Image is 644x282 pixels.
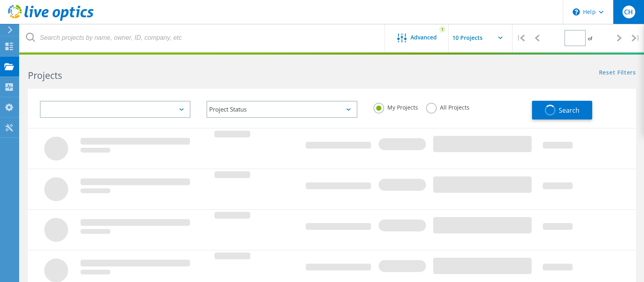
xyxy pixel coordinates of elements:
b: Projects [28,69,62,82]
span: of [588,35,592,42]
div: | [512,24,529,52]
input: Search projects by name, owner, ID, company, etc [20,24,385,52]
label: All Projects [426,103,469,110]
button: Search [532,101,592,119]
span: CH [624,9,633,15]
label: My Projects [373,103,418,110]
span: Advanced [410,35,437,40]
div: Project Status [206,101,357,118]
a: Reset Filters [599,70,636,76]
div: | [628,24,644,52]
span: Search [559,106,579,115]
svg: \n [573,8,580,16]
a: Live Optics Dashboard [8,17,94,22]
